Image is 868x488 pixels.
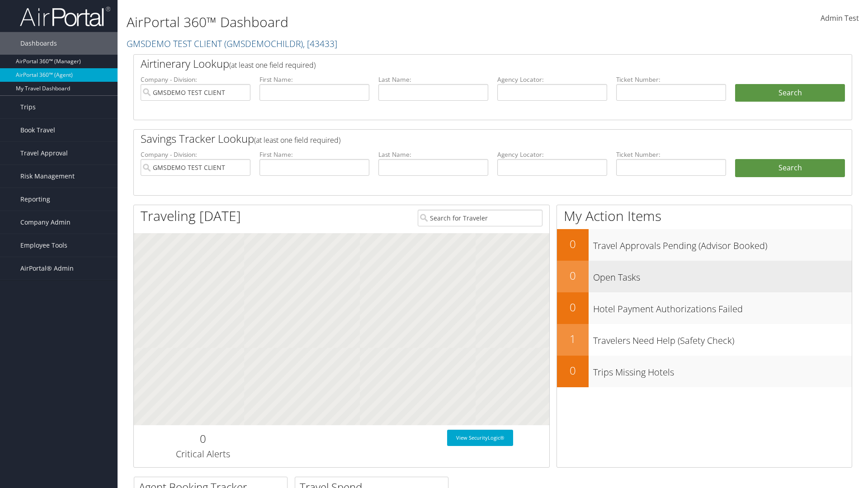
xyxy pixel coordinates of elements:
[557,292,852,324] a: 0Hotel Payment Authorizations Failed
[20,165,75,188] span: Risk Management
[557,356,852,387] a: 0Trips Missing Hotels
[20,119,55,141] span: Book Travel
[141,159,250,176] input: search accounts
[593,330,852,347] h3: Travelers Need Help (Safety Check)
[20,96,36,118] span: Trips
[378,150,488,159] label: Last Name:
[557,236,589,252] h2: 0
[378,75,488,84] label: Last Name:
[616,150,726,159] label: Ticket Number:
[557,363,589,378] h2: 0
[224,38,303,50] span: ( GMSDEMOCHILDR )
[593,298,852,315] h3: Hotel Payment Authorizations Failed
[735,84,845,102] button: Search
[497,150,607,159] label: Agency Locator:
[821,5,859,33] a: Admin Test
[557,268,589,283] h2: 0
[259,75,369,84] label: First Name:
[127,38,337,50] a: GMSDEMO TEST CLIENT
[735,159,845,177] a: Search
[557,331,589,347] h2: 1
[254,135,340,145] span: (at least one field required)
[20,32,57,55] span: Dashboards
[497,75,607,84] label: Agency Locator:
[593,361,852,379] h3: Trips Missing Hotels
[557,261,852,292] a: 0Open Tasks
[593,267,852,284] h3: Open Tasks
[557,324,852,356] a: 1Travelers Need Help (Safety Check)
[141,431,265,446] h2: 0
[557,300,589,315] h2: 0
[303,38,337,50] span: , [ 43433 ]
[141,206,241,225] h1: Traveling [DATE]
[20,142,68,164] span: Travel Approval
[20,188,50,211] span: Reporting
[20,234,67,257] span: Employee Tools
[141,448,265,460] h3: Critical Alerts
[447,430,513,446] a: View SecurityLogic®
[557,206,852,225] h1: My Action Items
[20,6,110,27] img: airportal-logo.png
[259,150,369,159] label: First Name:
[229,60,316,70] span: (at least one field required)
[821,13,859,23] span: Admin Test
[141,56,785,71] h2: Airtinerary Lookup
[20,257,74,280] span: AirPortal® Admin
[616,75,726,84] label: Ticket Number:
[557,229,852,261] a: 0Travel Approvals Pending (Advisor Booked)
[20,211,71,234] span: Company Admin
[141,75,250,84] label: Company - Division:
[418,210,542,226] input: Search for Traveler
[141,150,250,159] label: Company - Division:
[141,131,785,146] h2: Savings Tracker Lookup
[593,235,852,252] h3: Travel Approvals Pending (Advisor Booked)
[127,13,615,32] h1: AirPortal 360™ Dashboard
